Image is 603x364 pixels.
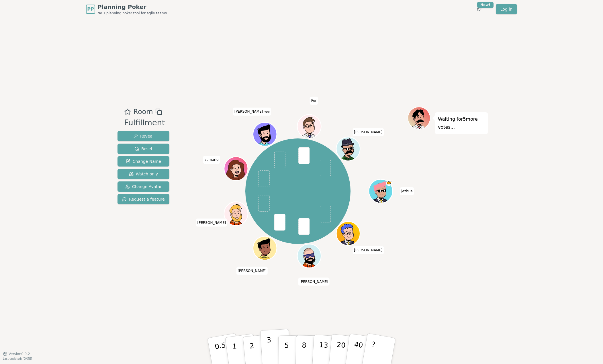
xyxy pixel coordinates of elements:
span: No.1 planning poker tool for agile teams [97,11,167,15]
span: Click to change your name [353,246,384,254]
button: Watch only [118,169,169,179]
span: (you) [263,111,270,113]
span: Planning Poker [97,3,167,11]
span: Watch only [129,171,158,177]
button: Change Avatar [118,181,169,192]
span: jezhua is the host [386,180,392,186]
span: Click to change your name [400,187,414,195]
span: Click to change your name [310,97,318,105]
a: Log in [496,4,517,14]
span: PP [87,6,94,13]
span: Change Avatar [125,184,162,189]
span: Click to change your name [203,156,220,164]
div: Fulfillment [124,117,165,129]
button: Reset [118,144,169,154]
button: Reveal [118,131,169,141]
div: New! [477,2,494,8]
button: New! [474,4,484,14]
button: Change Name [118,156,169,167]
span: Version 0.9.2 [9,352,30,356]
span: Click to change your name [236,267,268,275]
button: Version0.9.2 [3,352,30,356]
span: Click to change your name [196,219,228,227]
span: Click to change your name [233,107,271,116]
span: Request a feature [122,196,165,202]
p: Waiting for 5 more votes... [438,115,485,131]
button: Click to change your avatar [254,123,276,145]
span: Reveal [133,133,154,139]
span: Change Name [126,158,161,164]
button: Request a feature [118,194,169,204]
span: Click to change your name [353,128,384,136]
a: PPPlanning PokerNo.1 planning poker tool for agile teams [86,3,167,15]
span: Click to change your name [298,278,330,286]
span: Room [133,107,153,117]
span: Last updated: [DATE] [3,357,32,360]
button: Add as favourite [124,107,131,117]
span: Reset [134,146,152,152]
